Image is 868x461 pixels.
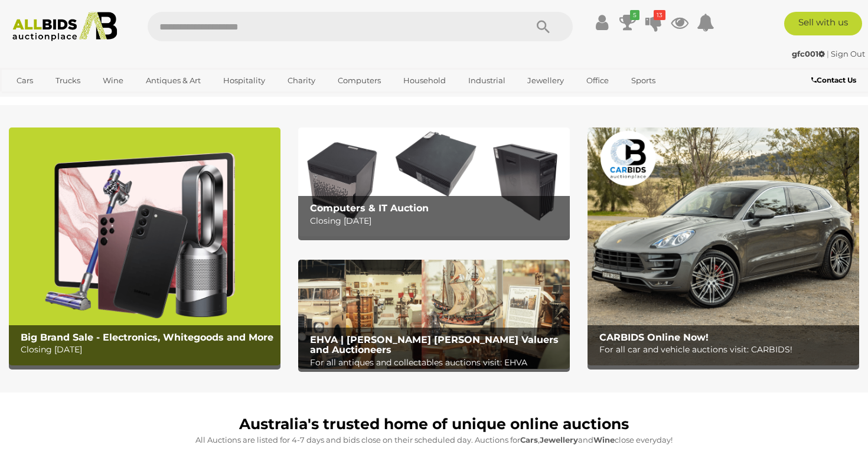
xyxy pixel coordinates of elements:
b: Contact Us [811,76,856,84]
a: Antiques & Art [138,71,208,90]
b: CARBIDS Online Now! [599,332,709,343]
p: For all car and vehicle auctions visit: CARBIDS! [599,342,854,357]
a: Jewellery [520,71,572,90]
strong: gfc001 [792,49,825,58]
h1: Australia's trusted home of unique online auctions [15,416,853,433]
a: 13 [645,12,663,33]
a: Big Brand Sale - Electronics, Whitegoods and More Big Brand Sale - Electronics, Whitegoods and Mo... [9,127,280,365]
a: Trucks [48,71,88,90]
p: All Auctions are listed for 4-7 days and bids close on their scheduled day. Auctions for , and cl... [15,433,853,447]
a: Wine [95,71,131,90]
img: EHVA | Evans Hastings Valuers and Auctioneers [298,260,570,368]
p: For all antiques and collectables auctions visit: EHVA [310,355,564,370]
a: Cars [9,71,41,90]
b: EHVA | [PERSON_NAME] [PERSON_NAME] Valuers and Auctioneers [310,334,559,356]
strong: Jewellery [540,435,578,444]
img: Computers & IT Auction [298,127,570,236]
a: EHVA | Evans Hastings Valuers and Auctioneers EHVA | [PERSON_NAME] [PERSON_NAME] Valuers and Auct... [298,260,570,368]
b: Big Brand Sale - Electronics, Whitegoods and More [21,332,273,343]
strong: Cars [520,435,538,444]
a: [GEOGRAPHIC_DATA] [9,90,108,110]
i: 13 [654,10,665,20]
i: 5 [630,10,639,20]
img: CARBIDS Online Now! [588,127,859,365]
a: gfc001 [792,49,827,58]
a: Contact Us [811,74,859,87]
a: Computers [330,71,389,90]
img: Allbids.com.au [6,12,123,41]
p: Closing [DATE] [21,342,275,357]
a: Industrial [461,71,513,90]
span: | [827,49,829,58]
a: Hospitality [216,71,273,90]
p: Closing [DATE] [310,214,564,228]
a: Sign Out [831,49,865,58]
b: Computers & IT Auction [310,202,429,214]
a: Charity [280,71,323,90]
button: Search [514,12,573,41]
strong: Wine [593,435,615,444]
a: Computers & IT Auction Computers & IT Auction Closing [DATE] [298,127,570,236]
a: CARBIDS Online Now! CARBIDS Online Now! For all car and vehicle auctions visit: CARBIDS! [588,127,859,365]
a: Sports [624,71,663,90]
a: Sell with us [784,12,862,35]
img: Big Brand Sale - Electronics, Whitegoods and More [9,127,280,365]
a: Office [579,71,616,90]
a: 5 [619,12,637,33]
a: Household [396,71,453,90]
